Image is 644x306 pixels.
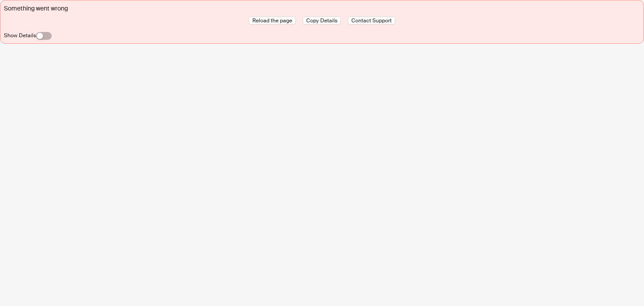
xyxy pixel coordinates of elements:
div: Something went wrong [4,4,640,13]
button: Contact Support [348,17,395,25]
span: Copy Details [306,17,337,24]
button: Copy Details [303,17,341,25]
label: Show Details [4,32,36,39]
span: Contact Support [351,17,392,24]
span: Reload the page [252,17,292,24]
button: Reload the page [249,17,296,25]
